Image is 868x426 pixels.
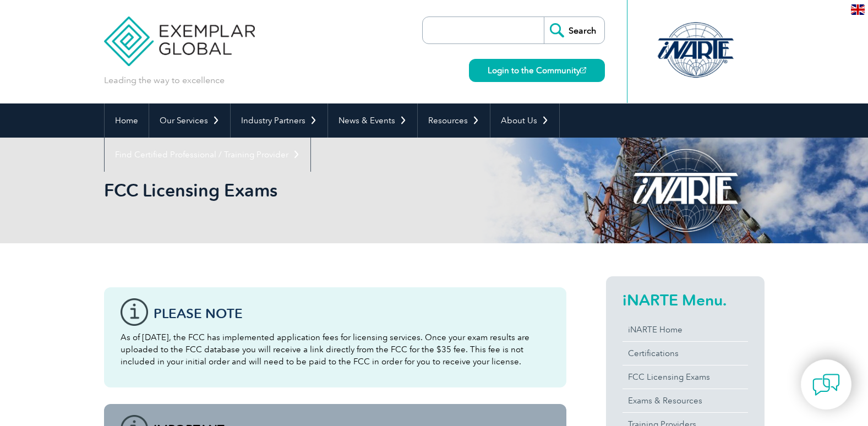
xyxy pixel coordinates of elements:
[623,365,748,389] a: FCC Licensing Exams
[623,318,748,341] a: iNARTE Home
[418,103,490,138] a: Resources
[121,331,550,368] p: As of [DATE], the FCC has implemented application fees for licensing services. Once your exam res...
[149,103,230,138] a: Our Services
[812,371,840,398] img: contact-chat.png
[328,103,417,138] a: News & Events
[544,17,604,43] input: Search
[580,67,586,73] img: open_square.png
[105,138,310,172] a: Find Certified Professional / Training Provider
[104,182,566,199] h2: FCC Licensing Exams
[105,103,149,138] a: Home
[851,4,865,15] img: en
[623,389,748,412] a: Exams & Resources
[623,342,748,365] a: Certifications
[154,307,550,320] h3: Please note
[490,103,559,138] a: About Us
[623,291,748,309] h2: iNARTE Menu.
[104,74,225,86] p: Leading the way to excellence
[469,59,605,82] a: Login to the Community
[231,103,327,138] a: Industry Partners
